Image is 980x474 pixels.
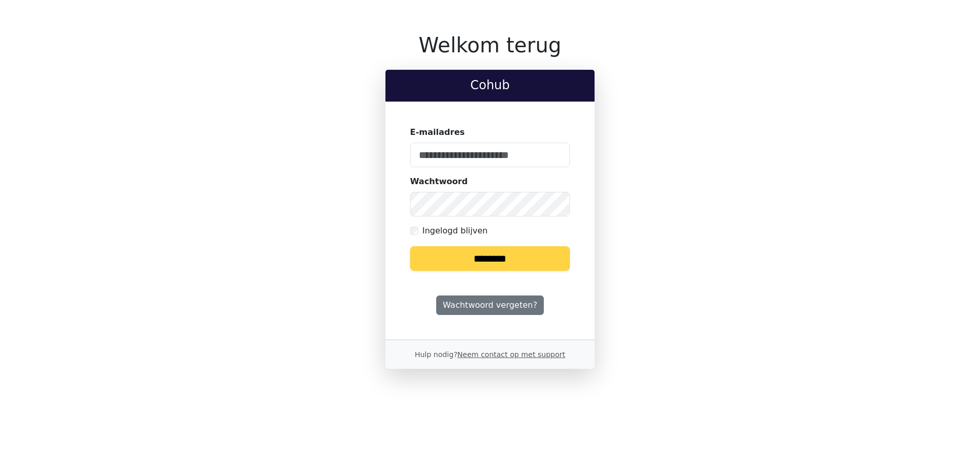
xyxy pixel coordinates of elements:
small: Hulp nodig? [415,350,565,359]
label: Wachtwoord [410,175,468,188]
a: Neem contact op met support [457,350,565,359]
a: Wachtwoord vergeten? [436,295,544,315]
h2: Cohub [394,78,586,93]
h1: Welkom terug [385,33,595,57]
label: Ingelogd blijven [422,225,487,237]
label: E-mailadres [410,126,465,139]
